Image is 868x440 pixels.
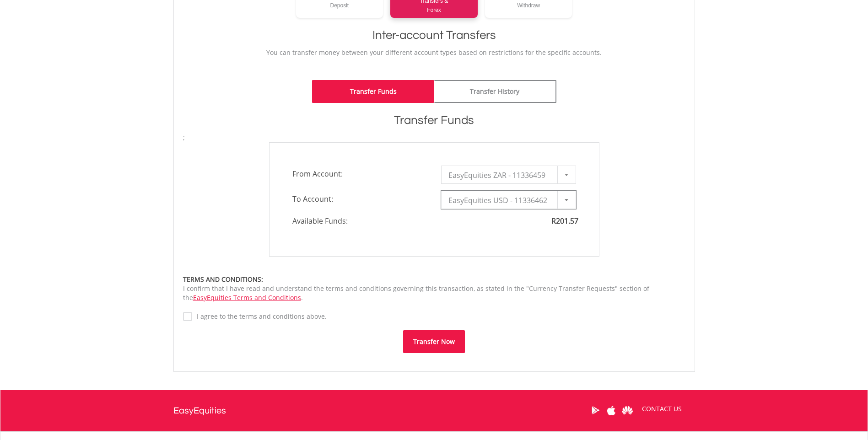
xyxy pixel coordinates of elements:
[434,80,556,103] a: Transfer History
[286,166,434,182] span: From Account:
[448,166,555,184] span: EasyEquities ZAR - 11336459
[604,396,620,424] a: Apple
[312,80,434,103] a: Transfer Funds
[620,396,636,424] a: Huawei
[183,112,685,129] h1: Transfer Funds
[636,396,688,422] a: CONTACT US
[183,275,685,284] div: TERMS AND CONDITIONS:
[588,396,604,424] a: Google Play
[183,27,685,43] h1: Inter-account Transfers
[183,48,685,57] p: You can transfer money between your different account types based on restrictions for the specifi...
[173,390,226,431] a: EasyEquities
[551,216,578,226] span: R201.57
[183,133,685,353] form: ;
[183,275,685,302] div: I confirm that I have read and understand the terms and conditions governing this transaction, as...
[192,312,327,321] label: I agree to the terms and conditions above.
[193,293,301,302] a: EasyEquities Terms and Conditions
[286,191,434,207] span: To Account:
[286,216,434,226] span: Available Funds:
[403,330,465,353] button: Transfer Now
[448,191,555,209] span: EasyEquities USD - 11336462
